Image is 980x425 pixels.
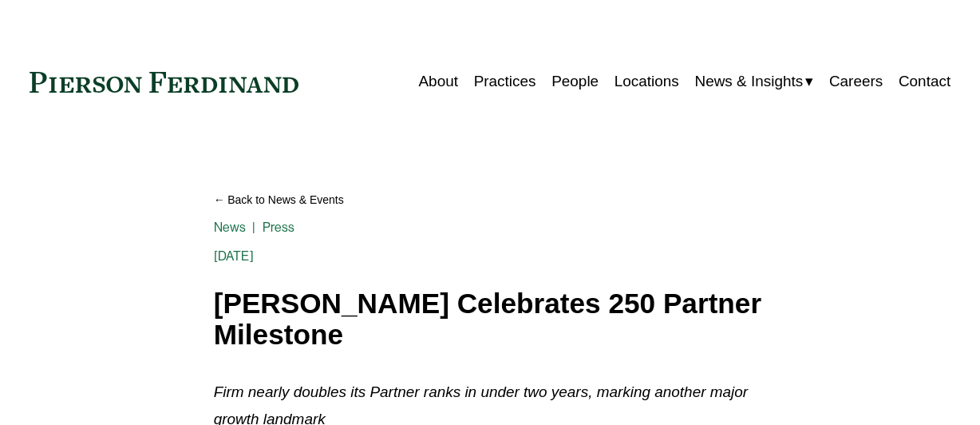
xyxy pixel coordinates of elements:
[829,67,883,97] a: Careers
[694,67,813,97] a: folder dropdown
[418,67,458,97] a: About
[474,67,536,97] a: Practices
[551,67,599,97] a: People
[614,67,679,97] a: Locations
[214,220,247,235] a: News
[263,220,295,235] a: Press
[694,68,803,95] span: News & Insights
[899,67,950,97] a: Contact
[214,186,767,213] a: Back to News & Events
[214,248,254,264] span: [DATE]
[214,288,767,350] h1: [PERSON_NAME] Celebrates 250 Partner Milestone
